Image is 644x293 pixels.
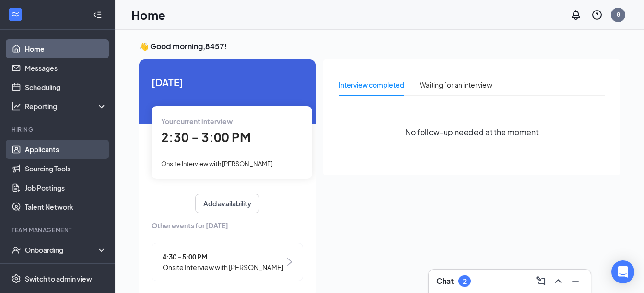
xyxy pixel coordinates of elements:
[25,245,99,255] div: Onboarding
[420,79,492,90] div: Waiting for an interview
[25,58,107,78] a: Messages
[570,275,581,287] svg: Minimize
[12,101,21,111] svg: Analysis
[12,125,105,134] div: Hiring
[161,129,251,145] span: 2:30 - 3:00 PM
[25,259,107,279] a: Team
[570,9,582,21] svg: Notifications
[25,178,107,197] a: Job Postings
[161,117,233,125] span: Your current interview
[25,39,107,58] a: Home
[611,260,634,283] div: Open Intercom Messenger
[163,262,283,272] span: Onsite Interview with [PERSON_NAME]
[93,10,102,20] svg: Collapse
[152,75,303,90] span: [DATE]
[25,101,107,111] div: Reporting
[617,11,620,19] div: 8
[25,274,92,283] div: Switch to admin view
[139,41,620,52] h3: 👋 Good morning, 8457 !
[591,9,603,21] svg: QuestionInfo
[12,274,21,283] svg: Settings
[436,276,454,286] h3: Chat
[131,7,165,23] h1: Home
[25,140,107,159] a: Applicants
[568,273,583,289] button: Minimize
[25,197,107,216] a: Talent Network
[533,273,549,289] button: ComposeMessage
[195,194,259,213] button: Add availability
[12,226,105,234] div: Team Management
[405,126,539,138] span: No follow-up needed at the moment
[152,220,303,231] span: Other events for [DATE]
[535,275,547,287] svg: ComposeMessage
[463,277,467,285] div: 2
[339,79,404,90] div: Interview completed
[25,78,107,97] a: Scheduling
[11,10,20,19] svg: WorkstreamLogo
[25,159,107,178] a: Sourcing Tools
[161,160,273,168] span: Onsite Interview with [PERSON_NAME]
[163,251,283,262] span: 4:30 - 5:00 PM
[12,245,21,255] svg: UserCheck
[550,273,566,289] button: ChevronUp
[552,275,564,287] svg: ChevronUp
